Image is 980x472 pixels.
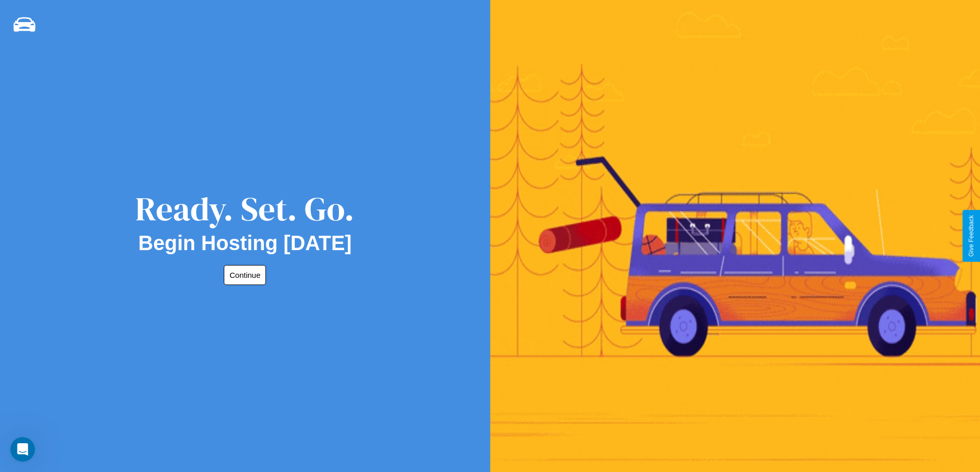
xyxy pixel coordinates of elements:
button: Continue [224,265,266,285]
div: Give Feedback [968,215,975,257]
h2: Begin Hosting [DATE] [138,232,352,255]
iframe: Intercom live chat [10,437,35,462]
div: Ready. Set. Go. [135,186,354,232]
